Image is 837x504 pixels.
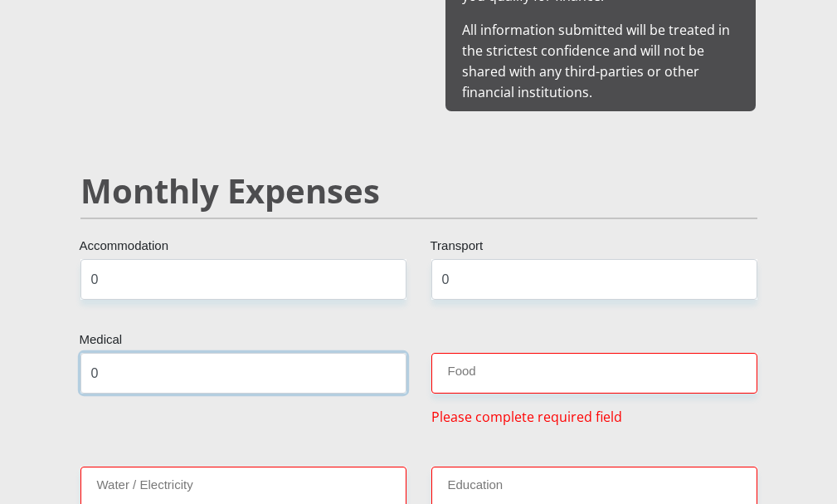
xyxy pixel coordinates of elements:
input: Expenses - Medical [80,353,406,394]
span: Please complete required field [431,407,622,427]
h2: Monthly Expenses [80,171,757,211]
input: Expenses - Transport [431,259,757,300]
input: Expenses - Accommodation [80,259,406,300]
input: Expenses - Food [431,353,757,394]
